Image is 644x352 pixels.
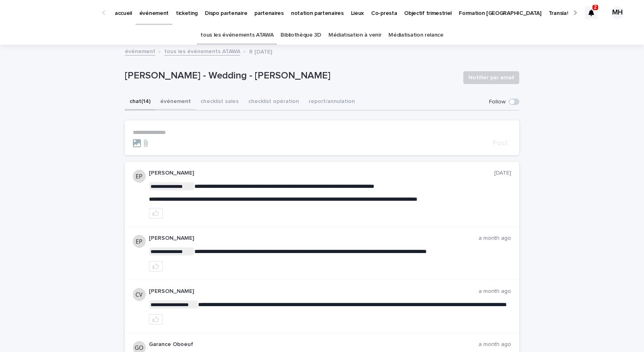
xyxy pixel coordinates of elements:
[281,26,321,45] a: Bibliothèque 3D
[155,94,196,111] button: événement
[328,26,382,45] a: Médiatisation à venir
[489,140,511,147] button: Post
[149,341,479,348] p: Garance Oboeuf
[479,235,511,242] p: a month ago
[494,170,511,177] p: [DATE]
[479,341,511,348] p: a month ago
[149,235,479,242] p: [PERSON_NAME]
[149,170,494,177] p: [PERSON_NAME]
[149,261,163,272] button: like this post
[611,6,624,19] div: MH
[594,4,597,10] p: 2
[149,208,163,218] button: like this post
[244,94,304,111] button: checklist opération
[469,74,514,82] span: Notifier par email
[149,288,479,295] p: [PERSON_NAME]
[388,26,444,45] a: Médiatisation relance
[125,70,457,82] p: [PERSON_NAME] - Wedding - [PERSON_NAME]
[463,71,519,84] button: Notifier par email
[304,94,360,111] button: report/annulation
[479,288,511,295] p: a month ago
[149,314,163,325] button: like this post
[125,94,155,111] button: chat (14)
[200,26,273,45] a: tous les événements ATAWA
[196,94,244,111] button: checklist sales
[164,46,240,56] a: tous les événements ATAWA
[125,46,155,56] a: événement
[493,140,508,147] span: Post
[249,47,272,56] p: R [DATE]
[16,5,94,21] img: Ls34BcGeRexTGTNfXpUC
[489,99,506,105] p: Follow
[585,6,598,19] div: 2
